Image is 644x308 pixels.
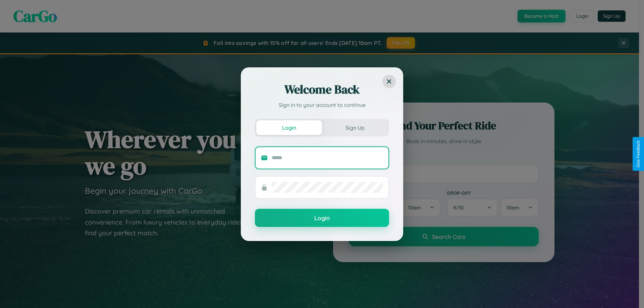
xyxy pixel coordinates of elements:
[636,140,641,168] div: Give Feedback
[322,120,388,135] button: Sign Up
[256,120,322,135] button: Login
[255,81,389,98] h2: Welcome Back
[255,209,389,227] button: Login
[255,101,389,109] p: Sign in to your account to continue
